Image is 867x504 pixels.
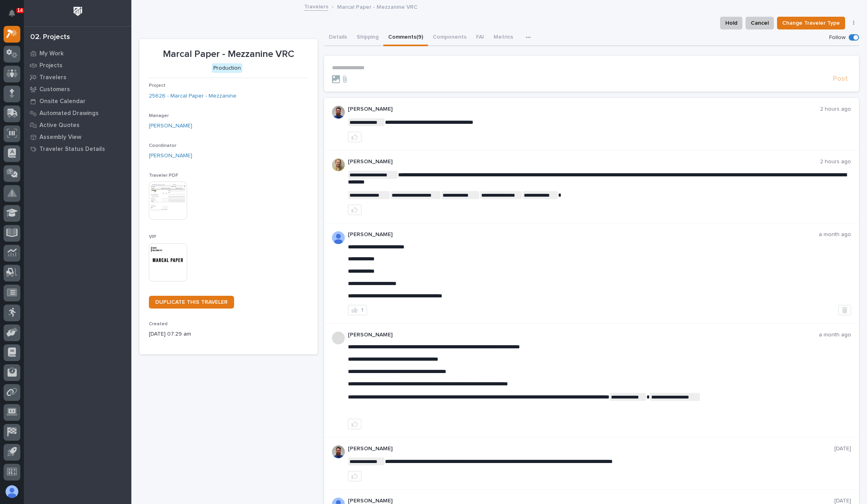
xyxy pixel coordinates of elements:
button: like this post [348,419,361,429]
p: [DATE] 07:29 am [149,330,308,338]
p: Travelers [39,74,66,81]
span: Post [833,74,848,84]
a: Onsite Calendar [24,95,131,107]
div: Production [212,63,242,73]
a: Automated Drawings [24,107,131,119]
button: FAI [471,29,489,46]
p: Marcal Paper - Mezzanine VRC [337,2,418,11]
img: Workspace Logo [70,4,85,19]
span: Coordinator [149,143,176,148]
p: Customers [39,86,70,93]
p: My Work [39,50,64,57]
p: 2 hours ago [820,158,851,165]
img: 6hTokn1ETDGPf9BPokIQ [332,445,345,458]
button: Components [428,29,471,46]
p: [PERSON_NAME] [348,231,819,238]
p: 2 hours ago [820,106,851,113]
p: [PERSON_NAME] [348,158,820,165]
button: like this post [348,205,361,215]
button: Metrics [489,29,518,46]
span: VIP [149,234,156,239]
button: Post [830,74,851,84]
span: Change Traveler Type [782,18,840,28]
p: [DATE] [834,445,851,452]
span: Traveler PDF [149,173,178,178]
button: Comments (9) [383,29,428,46]
div: Notifications14 [10,10,20,22]
button: Cancel [746,17,774,29]
p: Marcal Paper - Mezzanine VRC [149,49,308,60]
button: Shipping [352,29,383,46]
p: Follow [829,34,846,41]
button: 1 [348,305,367,315]
p: Active Quotes [39,122,80,129]
span: Manager [149,113,169,118]
button: Notifications [4,5,20,21]
p: a month ago [819,231,851,238]
p: Traveler Status Details [39,146,105,153]
button: users-avatar [4,483,20,500]
p: Automated Drawings [39,110,99,117]
p: Assembly View [39,134,81,141]
a: [PERSON_NAME] [149,152,192,160]
img: AOh14GjL2DAcrcZY4n3cZEezSB-C93yGfxH8XahArY0--A=s96-c [332,231,345,244]
a: Active Quotes [24,119,131,131]
button: Delete post [838,305,851,315]
p: [PERSON_NAME] [348,106,820,113]
p: Projects [39,62,62,69]
a: Assembly View [24,131,131,143]
a: DUPLICATE THIS TRAVELER [149,296,234,309]
a: My Work [24,47,131,59]
a: Travelers [304,2,328,11]
div: 02. Projects [30,33,70,42]
span: Hold [725,18,737,28]
a: Traveler Status Details [24,143,131,155]
span: DUPLICATE THIS TRAVELER [155,299,228,305]
span: Cancel [751,18,769,28]
p: 14 [18,8,23,13]
p: Onsite Calendar [39,98,86,105]
button: Hold [720,17,742,29]
button: like this post [348,471,361,481]
a: Travelers [24,71,131,83]
a: Customers [24,83,131,95]
a: 25626 - Marcal Paper - Mezzanine [149,92,236,100]
p: [PERSON_NAME] [348,332,819,338]
span: Created [149,322,168,326]
span: Project [149,83,166,88]
img: jS5EujRgaRtkHrkIyfCg [332,158,345,171]
button: Change Traveler Type [777,17,845,29]
button: like this post [348,132,361,142]
div: 1 [361,307,363,313]
button: Details [324,29,352,46]
p: a month ago [819,332,851,338]
img: 6hTokn1ETDGPf9BPokIQ [332,106,345,119]
a: Projects [24,59,131,71]
p: [PERSON_NAME] [348,445,834,452]
a: [PERSON_NAME] [149,122,192,130]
